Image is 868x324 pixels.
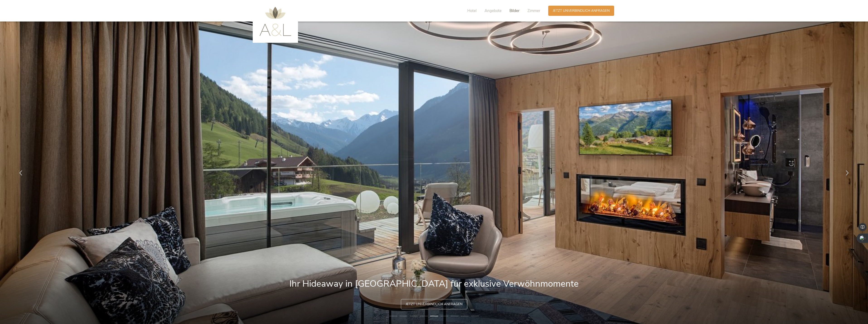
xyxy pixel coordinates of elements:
span: Hotel [467,8,477,13]
img: AMONTI & LUNARIS Wellnessresort [259,7,291,36]
span: Jetzt unverbindlich anfragen [553,8,610,13]
span: Zimmer [527,8,540,13]
span: Angebote [485,8,502,13]
span: Jetzt unverbindlich anfragen [406,302,463,307]
span: Bilder [509,8,519,13]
